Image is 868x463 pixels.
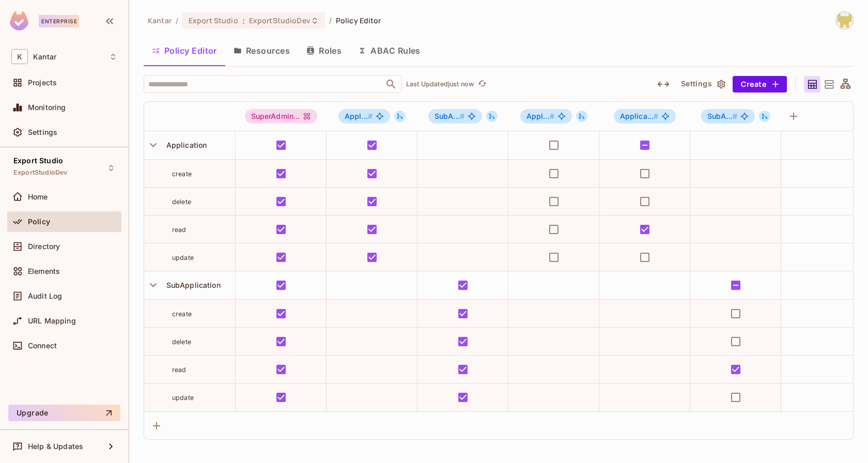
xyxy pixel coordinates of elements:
[28,128,57,136] span: Settings
[172,310,192,318] span: create
[245,109,318,124] span: SuperAdminUser
[28,267,60,275] span: Elements
[28,218,50,226] span: Policy
[526,112,554,120] span: Appl...
[368,112,373,120] span: #
[28,342,57,350] span: Connect
[701,109,755,124] span: SubApplication#StandardUser
[384,77,398,91] button: Open
[28,442,83,451] span: Help & Updates
[144,38,225,64] button: Policy Editor
[550,112,554,120] span: #
[176,16,178,25] li: /
[338,109,390,124] span: Application#AdminUser
[172,198,191,206] span: delete
[13,157,63,165] span: Export Studio
[435,112,464,120] span: SubA...
[733,112,737,120] span: #
[836,12,853,29] img: Girishankar.VP@kantar.com
[13,168,67,177] span: ExportStudioDev
[172,394,194,402] span: update
[476,78,488,90] button: refresh
[460,112,464,120] span: #
[172,170,192,178] span: create
[350,38,429,64] button: ABAC Rules
[428,109,482,124] span: SubApplication#AdminUser
[28,242,60,251] span: Directory
[520,109,572,124] span: Application#AdminViewer
[148,16,172,25] span: the active workspace
[406,80,474,88] p: Last Updated just now
[172,226,187,234] span: read
[733,76,787,92] button: Create
[11,49,28,64] span: K
[345,112,373,120] span: Appl...
[677,76,729,92] button: Settings
[478,79,487,89] span: refresh
[620,112,659,120] span: Applica...
[172,366,187,374] span: read
[162,281,221,289] span: SubApplication
[33,53,56,61] span: Workspace: Kantar
[245,109,318,124] div: SuperAdmin...
[336,16,381,25] span: Policy Editor
[28,103,66,112] span: Monitoring
[39,15,79,27] div: Enterprise
[654,112,658,120] span: #
[298,38,350,64] button: Roles
[8,405,120,421] button: Upgrade
[162,141,207,149] span: Application
[474,78,488,90] span: Click to refresh data
[707,112,737,120] span: SubA...
[172,254,194,261] span: update
[189,16,238,25] span: Export Studio
[172,338,191,346] span: delete
[225,38,298,64] button: Resources
[249,16,311,25] span: ExportStudioDev
[329,16,332,25] li: /
[28,292,62,300] span: Audit Log
[614,109,676,124] span: Application#StandardUser
[28,193,48,201] span: Home
[10,11,28,30] img: SReyMgAAAABJRU5ErkJggg==
[242,17,245,25] span: :
[28,317,76,325] span: URL Mapping
[28,79,57,87] span: Projects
